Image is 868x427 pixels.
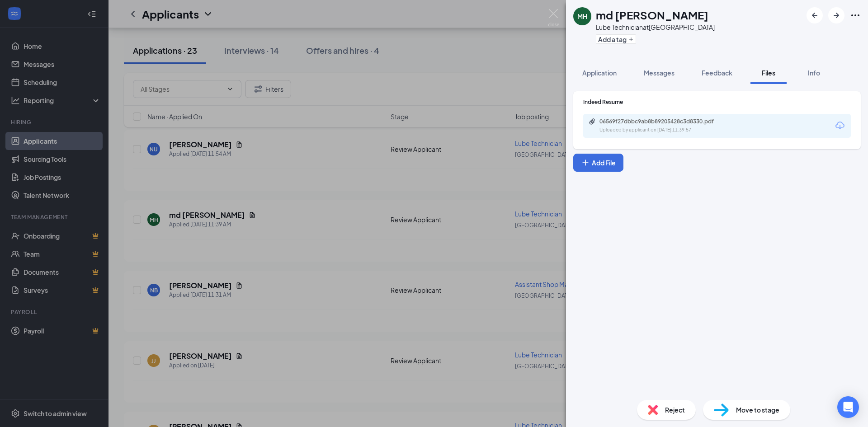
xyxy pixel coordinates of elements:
button: Add FilePlus [573,154,623,172]
span: Messages [644,69,675,77]
span: Reject [665,405,685,415]
div: 06569f27dbbc9ab8b89205428c3d8330.pdf [599,118,726,125]
svg: Plus [628,37,634,42]
svg: ArrowLeftNew [809,10,820,21]
svg: Ellipses [850,10,861,21]
div: Open Intercom Messenger [837,396,859,418]
button: ArrowLeftNew [807,7,823,23]
svg: Paperclip [589,118,596,125]
div: Indeed Resume [583,98,851,106]
span: Move to stage [736,405,779,415]
span: Files [762,69,775,77]
span: Feedback [702,69,732,77]
span: Application [582,69,617,77]
button: ArrowRight [828,7,844,23]
button: PlusAdd a tag [596,34,636,44]
span: Info [808,69,820,77]
div: MH [577,12,587,21]
svg: Download [835,120,845,131]
a: Paperclip06569f27dbbc9ab8b89205428c3d8330.pdfUploaded by applicant on [DATE] 11:39:57 [589,118,735,134]
div: Uploaded by applicant on [DATE] 11:39:57 [599,127,735,134]
h1: md [PERSON_NAME] [596,7,708,23]
svg: Plus [581,158,590,167]
svg: ArrowRight [831,10,842,21]
div: Lube Technician at [GEOGRAPHIC_DATA] [596,23,715,32]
